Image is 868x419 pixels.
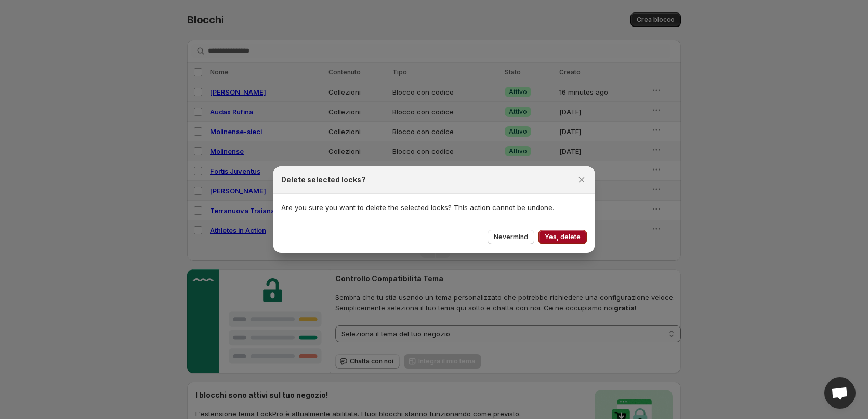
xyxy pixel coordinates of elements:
[281,175,366,185] h2: Delete selected locks?
[281,202,587,213] p: Are you sure you want to delete the selected locks? This action cannot be undone.
[824,377,856,409] div: Open chat
[488,230,534,244] button: Nevermind
[538,230,587,244] button: Yes, delete
[545,233,581,241] span: Yes, delete
[574,173,589,187] button: Chiudi
[494,233,528,241] span: Nevermind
